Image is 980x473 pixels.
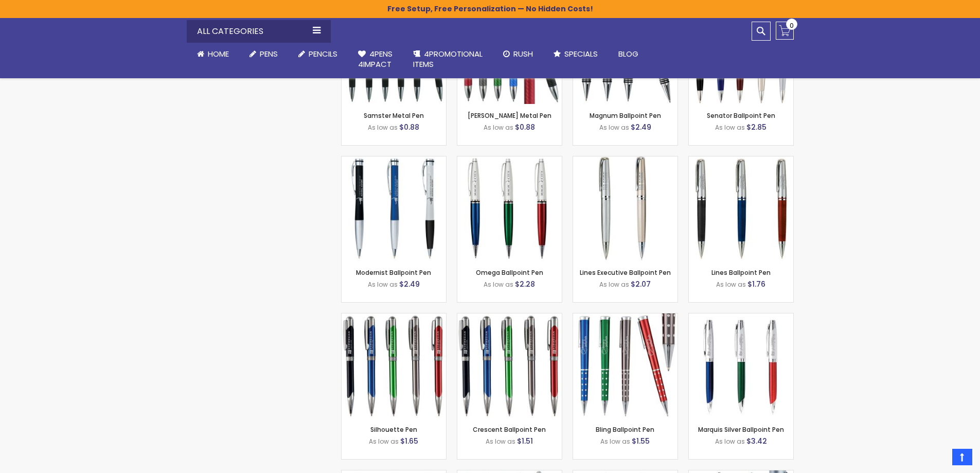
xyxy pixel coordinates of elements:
a: 4PROMOTIONALITEMS [403,43,493,76]
span: As low as [715,437,745,446]
a: Crescent Ballpoint Pen [457,313,562,322]
span: Specials [564,48,598,59]
a: Home [187,43,239,65]
a: [PERSON_NAME] Metal Pen [468,111,551,120]
span: Pencils [309,48,337,59]
img: Crescent Ballpoint Pen [457,313,562,418]
a: Silhouette Pen [370,425,417,434]
span: As low as [716,280,746,289]
a: Specials [543,43,608,65]
span: Blog [618,48,638,59]
span: $1.51 [517,436,533,446]
span: Home [208,48,229,59]
span: As low as [600,437,630,446]
span: $2.49 [631,122,651,132]
span: $0.88 [515,122,535,132]
span: 4PROMOTIONAL ITEMS [413,48,483,69]
img: Silhouette Pen [342,313,446,418]
span: As low as [484,123,513,132]
a: Magnum Ballpoint Pen [590,111,661,120]
span: Rush [513,48,533,59]
span: $2.28 [515,279,535,289]
a: 4Pens4impact [348,43,403,76]
span: 4Pens 4impact [358,48,393,69]
span: $1.55 [632,436,650,446]
span: As low as [715,123,745,132]
a: Crescent Ballpoint Pen [473,425,546,434]
img: Marquis Silver Ballpoint Pen [689,313,793,418]
a: Modernist Ballpoint Pen [356,268,431,277]
a: Modernist Ballpoint Pen [342,156,446,165]
a: Senator Ballpoint Pen [707,111,775,120]
a: Lines Executive Ballpoint Pen [573,156,678,165]
a: Pencils [288,43,348,65]
a: Silhouette Pen [342,313,446,322]
div: All Categories [187,20,331,43]
span: $1.65 [400,436,418,446]
span: $0.88 [399,122,419,132]
a: 0 [776,22,794,40]
img: Lines Executive Ballpoint Pen [573,156,678,261]
img: Bling Ballpoint Pen [573,313,678,418]
span: As low as [599,123,629,132]
img: Modernist Ballpoint Pen [342,156,446,261]
span: $3.42 [746,436,767,446]
span: As low as [368,280,398,289]
a: Lines Ballpoint Pen [689,156,793,165]
a: Pens [239,43,288,65]
span: $2.85 [746,122,767,132]
span: As low as [486,437,515,446]
span: As low as [599,280,629,289]
a: Blog [608,43,649,65]
img: Lines Ballpoint Pen [689,156,793,261]
a: Marquis Silver Ballpoint Pen [698,425,784,434]
span: 0 [790,21,794,30]
a: Samster Metal Pen [364,111,424,120]
a: Omega Ballpoint Pen [476,268,543,277]
span: $2.07 [631,279,651,289]
a: Rush [493,43,543,65]
span: $2.49 [399,279,420,289]
img: Omega Ballpoint Pen [457,156,562,261]
a: Lines Ballpoint Pen [711,268,771,277]
a: Bling Ballpoint Pen [573,313,678,322]
span: As low as [368,123,398,132]
a: Lines Executive Ballpoint Pen [580,268,671,277]
a: Bling Ballpoint Pen [596,425,654,434]
a: Marquis Silver Ballpoint Pen [689,313,793,322]
span: Pens [260,48,278,59]
a: Omega Ballpoint Pen [457,156,562,165]
span: As low as [484,280,513,289]
span: $1.76 [747,279,765,289]
span: As low as [369,437,399,446]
